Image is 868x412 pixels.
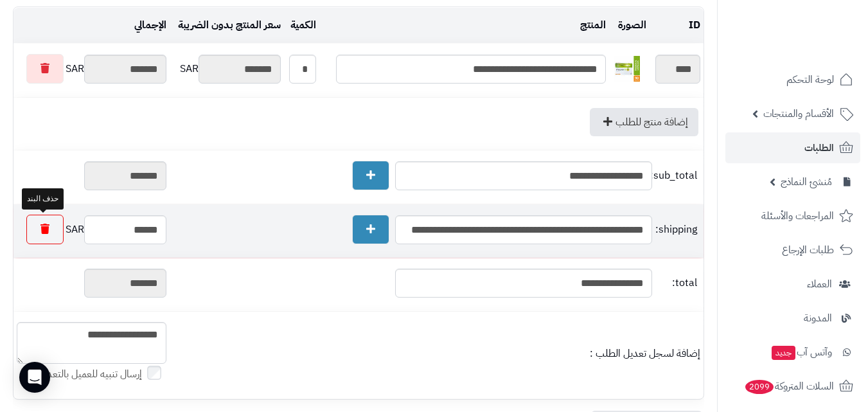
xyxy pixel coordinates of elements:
div: إضافة لسجل تعديل الطلب : [173,346,700,361]
a: طلبات الإرجاع [725,235,860,265]
a: الطلبات [725,132,860,163]
a: السلات المتروكة2099 [725,371,860,402]
input: إرسال تنبيه للعميل بالتعديل [147,366,161,380]
a: إضافة منتج للطلب [590,108,698,136]
td: المنتج [319,8,609,43]
span: shipping: [655,222,697,237]
span: total: [655,276,697,291]
div: SAR [17,215,166,244]
span: وآتس آب [770,343,832,361]
td: سعر المنتج بدون الضريبة [170,8,284,43]
td: ID [650,8,704,43]
td: الكمية [284,8,319,43]
img: 4555ac726706c74899b274dcc85c9c4d5c29-40x40.jpg [614,56,640,82]
span: الطلبات [804,139,834,157]
span: 2099 [745,380,774,394]
a: وآتس آبجديد [725,337,860,368]
label: إرسال تنبيه للعميل بالتعديل [37,367,166,382]
div: Open Intercom Messenger [19,362,50,393]
span: جديد [772,346,795,360]
div: SAR [17,54,166,84]
span: لوحة التحكم [786,71,834,89]
span: العملاء [807,275,832,293]
div: حذف البند [22,188,64,210]
a: المراجعات والأسئلة [725,201,860,231]
span: المدونة [804,309,832,327]
a: لوحة التحكم [725,64,860,95]
span: طلبات الإرجاع [782,241,834,259]
span: السلات المتروكة [744,377,834,395]
span: الأقسام والمنتجات [763,105,834,123]
a: العملاء [725,269,860,300]
a: المدونة [725,303,860,334]
span: مُنشئ النماذج [781,173,832,191]
img: logo-2.png [781,36,856,63]
td: الصورة [609,8,650,43]
div: SAR [173,55,281,84]
span: sub_total: [655,168,697,183]
td: الإجمالي [13,8,170,43]
span: المراجعات والأسئلة [761,207,834,225]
